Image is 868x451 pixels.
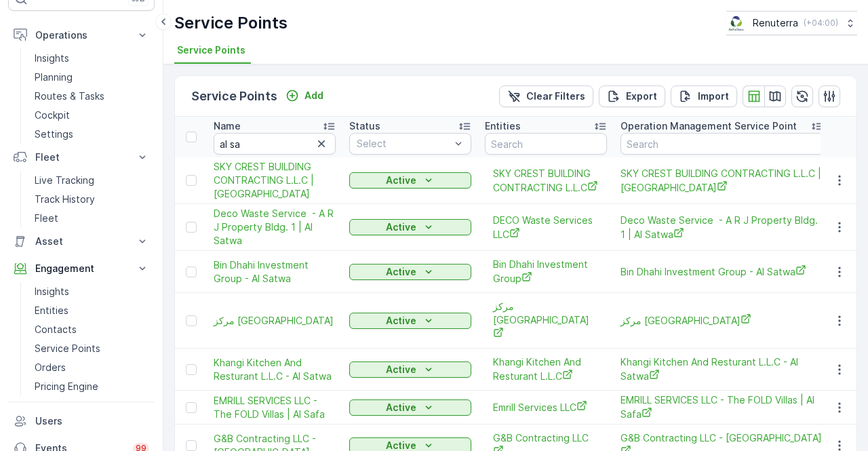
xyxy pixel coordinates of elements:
[174,12,288,34] p: Service Points
[29,377,155,396] a: Pricing Engine
[386,401,416,414] p: Active
[35,71,73,84] p: Planning
[29,320,155,339] a: Contacts
[357,137,450,151] p: Select
[29,339,155,358] a: Service Points
[29,87,155,106] a: Routes & Tasks
[8,255,155,282] button: Engagement
[186,315,197,326] div: Toggle Row Selected
[186,222,197,233] div: Toggle Row Selected
[620,393,824,421] a: EMRILL SERVICES LLC - The FOLD Villas | Al Safa
[620,167,824,195] span: SKY CREST BUILDING CONTRACTING L.L.C | [GEOGRAPHIC_DATA]
[493,258,599,286] a: Bin Dhahi Investment Group
[493,300,599,341] span: مركز [GEOGRAPHIC_DATA]
[214,356,336,383] span: Khangi Kitchen And Resturant L.L.C - Al Satwa
[29,125,155,144] a: Settings
[35,90,104,103] p: Routes & Tasks
[304,89,323,102] p: Add
[386,265,416,279] p: Active
[726,16,747,31] img: Screenshot_2024-07-26_at_13.33.01.png
[214,133,336,155] input: Search
[35,109,70,122] p: Cockpit
[526,90,585,103] p: Clear Filters
[214,314,336,328] span: مركز [GEOGRAPHIC_DATA]
[35,285,69,298] p: Insights
[599,85,665,107] button: Export
[186,440,197,451] div: Toggle Row Selected
[214,314,336,328] a: مركز السلوى الطبي AL SALWA MEDICAL CENTER
[726,11,857,35] button: Renuterra(+04:00)
[485,119,521,133] p: Entities
[35,28,127,42] p: Operations
[493,214,599,241] a: DECO Waste Services LLC
[493,400,599,414] a: Emrill Services LLC
[29,282,155,301] a: Insights
[29,68,155,87] a: Planning
[35,323,77,336] p: Contacts
[386,174,416,187] p: Active
[620,355,824,383] a: Khangi Kitchen And Resturant L.L.C - Al Satwa
[35,235,127,248] p: Asset
[620,313,824,328] span: مركز [GEOGRAPHIC_DATA]
[29,171,155,190] a: Live Tracking
[620,167,824,195] a: SKY CREST BUILDING CONTRACTING L.L.C | Wadi Al Safa
[386,220,416,234] p: Active
[177,43,245,57] span: Service Points
[186,402,197,413] div: Toggle Row Selected
[620,133,824,155] input: Search
[186,267,197,277] div: Toggle Row Selected
[485,133,607,155] input: Search
[280,87,329,104] button: Add
[8,408,155,435] a: Users
[35,262,127,275] p: Engagement
[35,361,66,374] p: Orders
[620,264,824,279] a: Bin Dhahi Investment Group - Al Satwa
[493,355,599,383] a: Khangi Kitchen And Resturant L.L.C
[626,90,657,103] p: Export
[698,90,729,103] p: Import
[349,313,471,329] button: Active
[349,399,471,416] button: Active
[29,106,155,125] a: Cockpit
[186,364,197,375] div: Toggle Row Selected
[214,160,336,201] span: SKY CREST BUILDING CONTRACTING L.L.C | [GEOGRAPHIC_DATA]
[499,85,593,107] button: Clear Filters
[8,144,155,171] button: Fleet
[349,361,471,378] button: Active
[29,358,155,377] a: Orders
[493,167,599,195] a: SKY CREST BUILDING CONTRACTING L.L.C
[29,49,155,68] a: Insights
[35,414,149,428] p: Users
[214,394,336,421] a: EMRILL SERVICES LLC - The FOLD Villas | Al Safa
[29,190,155,209] a: Track History
[349,119,380,133] p: Status
[753,16,798,30] p: Renuterra
[214,119,241,133] p: Name
[386,363,416,376] p: Active
[214,258,336,286] a: Bin Dhahi Investment Group - Al Satwa
[620,214,824,241] a: Deco Waste Service - A R J Property Bldg. 1 | Al Satwa
[493,300,599,341] a: مركز السلوى الطبي AL SALWA MEDICAL CENTER
[349,264,471,280] button: Active
[8,22,155,49] button: Operations
[35,342,100,355] p: Service Points
[620,119,797,133] p: Operation Management Service Point
[671,85,737,107] button: Import
[35,174,94,187] p: Live Tracking
[35,151,127,164] p: Fleet
[349,172,471,189] button: Active
[35,304,68,317] p: Entities
[186,175,197,186] div: Toggle Row Selected
[29,301,155,320] a: Entities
